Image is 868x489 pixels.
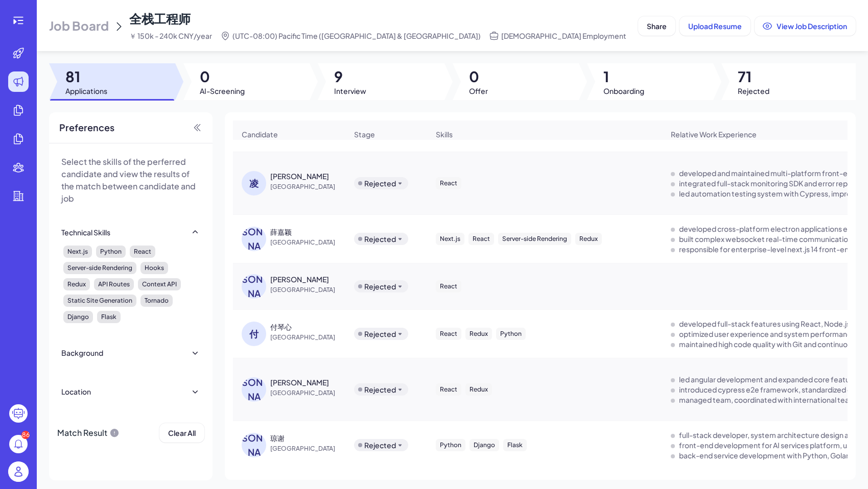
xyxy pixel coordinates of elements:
div: Server-side Rendering [63,262,136,274]
button: View Job Description [755,16,856,36]
p: Select the skills of the perferred candidate and view the results of the match between candidate ... [61,156,200,205]
img: user_logo.png [8,461,29,482]
span: 9 [334,67,366,86]
div: Redux [465,383,492,396]
span: [GEOGRAPHIC_DATA] [270,182,347,192]
div: Django [63,311,93,323]
div: [PERSON_NAME] [242,227,266,251]
span: Onboarding [603,86,644,96]
div: led angular development and expanded core features [679,374,860,384]
div: API Routes [94,278,134,290]
span: 全栈工程师 [129,11,191,26]
div: 凌 [242,171,266,195]
div: [PERSON_NAME] [242,433,266,457]
span: AI-Screening [200,86,245,96]
div: 付琴心 [270,322,292,332]
div: [PERSON_NAME] [242,377,266,402]
div: Match Result [57,423,120,443]
span: Rejected [738,86,769,96]
span: Preferences [59,120,114,135]
div: Context API [138,278,181,290]
div: Redux [575,233,602,245]
div: Redux [63,278,90,290]
span: Share [647,21,667,31]
div: Rejected [364,440,396,450]
div: Flask [503,439,527,451]
div: 薛嘉颖 [270,227,292,237]
span: ￥ 150k - 240k CNY/year [129,31,212,41]
span: (UTC-08:00) Pacific Time ([GEOGRAPHIC_DATA] & [GEOGRAPHIC_DATA]) [232,31,481,41]
div: Rejected [364,178,396,188]
div: Tornado [140,295,173,307]
span: Candidate [242,129,278,139]
button: Share [638,16,675,36]
span: View Job Description [777,21,847,31]
span: Offer [469,86,488,96]
div: React [436,280,461,292]
div: Rejected [364,281,396,291]
div: Python [496,328,526,340]
div: Background [61,348,103,358]
span: [GEOGRAPHIC_DATA] [270,332,347,343]
span: 71 [738,67,769,86]
span: [GEOGRAPHIC_DATA] [270,388,347,398]
div: Technical Skills [61,227,110,237]
span: [GEOGRAPHIC_DATA] [270,237,347,248]
span: Job Board [49,17,109,34]
div: Next.js [436,233,464,245]
div: Hooks [140,262,168,274]
div: 付 [242,322,266,346]
div: 邓涵玮 [270,274,329,284]
div: managed team, coordinated with international teams [679,395,859,405]
div: React [130,246,155,258]
div: Rejected [364,234,396,244]
div: Static Site Generation [63,295,136,307]
button: Clear All [159,423,204,443]
div: 86 [21,431,30,439]
div: Python [436,439,465,451]
div: Rejected [364,329,396,339]
div: 凌柠李 [270,171,329,181]
div: React [436,328,461,340]
span: [DEMOGRAPHIC_DATA] Employment [501,31,626,41]
div: Next.js [63,246,92,258]
div: React [436,177,461,189]
span: 1 [603,67,644,86]
span: 81 [65,67,107,86]
div: Server-side Rendering [498,233,571,245]
div: Redux [465,328,492,340]
div: React [436,383,461,396]
div: Django [470,439,499,451]
button: Upload Resume [679,16,750,36]
div: Location [61,386,91,397]
div: Flask [97,311,121,323]
span: Interview [334,86,366,96]
span: Stage [354,129,375,139]
span: 0 [469,67,488,86]
div: [PERSON_NAME] [242,274,266,299]
div: Python [96,246,126,258]
span: Relative Work Experience [671,129,757,139]
span: Upload Resume [688,21,742,31]
span: Skills [436,129,453,139]
div: Rejected [364,384,396,395]
span: [GEOGRAPHIC_DATA] [270,285,347,295]
span: 0 [200,67,245,86]
div: 陈敏 [270,377,329,387]
span: Applications [65,86,107,96]
div: React [468,233,494,245]
span: [GEOGRAPHIC_DATA] [270,444,347,454]
span: Clear All [168,428,196,437]
div: 琼谢 [270,433,285,443]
